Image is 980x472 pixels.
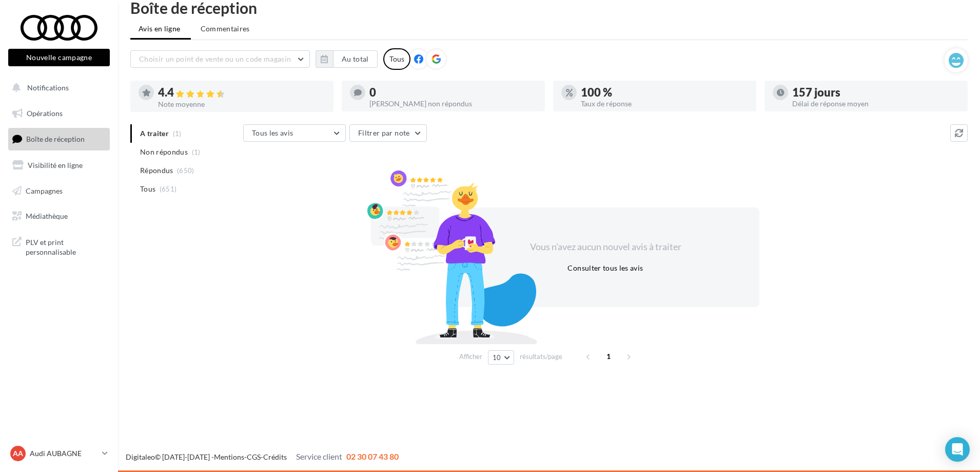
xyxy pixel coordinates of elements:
button: Tous les avis [243,124,346,142]
p: Audi AUBAGNE [30,448,98,459]
span: Non répondus [140,147,188,157]
span: © [DATE]-[DATE] - - - [126,452,399,461]
span: AA [13,448,23,459]
button: Choisir un point de vente ou un code magasin [130,50,310,68]
a: Crédits [263,452,287,461]
span: Visibilité en ligne [28,161,83,169]
a: AA Audi AUBAGNE [8,444,110,463]
a: Opérations [6,103,112,124]
span: Boîte de réception [26,135,85,143]
div: 157 jours [792,87,959,98]
button: Filtrer par note [349,124,427,142]
span: 1 [600,348,617,365]
a: Boîte de réception [6,128,112,150]
button: 10 [488,350,514,365]
div: Délai de réponse moyen [792,100,959,107]
button: Au total [316,50,378,68]
span: Service client [296,451,342,461]
a: Mentions [214,452,244,461]
button: Consulter tous les avis [563,262,647,274]
span: Opérations [27,109,63,118]
span: résultats/page [520,352,562,362]
span: Choisir un point de vente ou un code magasin [139,54,291,63]
div: Tous [383,48,410,70]
span: Répondus [140,165,173,176]
div: Vous n'avez aucun nouvel avis à traiter [517,240,694,254]
span: (1) [192,148,201,156]
span: (651) [160,185,177,193]
a: Campagnes [6,180,112,202]
div: Open Intercom Messenger [945,437,970,462]
button: Notifications [6,77,108,99]
div: [PERSON_NAME] non répondus [369,100,537,107]
div: 0 [369,87,537,98]
span: Tous les avis [252,128,293,137]
span: 02 30 07 43 80 [346,451,399,461]
span: Notifications [27,83,69,92]
span: 10 [493,353,501,362]
a: Digitaleo [126,452,155,461]
a: CGS [247,452,261,461]
div: 100 % [581,87,748,98]
span: Afficher [459,352,482,362]
span: PLV et print personnalisable [26,235,106,257]
div: Taux de réponse [581,100,748,107]
button: Au total [333,50,378,68]
span: Commentaires [201,24,250,34]
div: Note moyenne [158,101,325,108]
a: Visibilité en ligne [6,155,112,176]
a: Médiathèque [6,205,112,227]
span: Campagnes [26,186,63,195]
a: PLV et print personnalisable [6,231,112,261]
span: Médiathèque [26,212,68,220]
span: (650) [177,166,194,175]
div: 4.4 [158,87,325,99]
span: Tous [140,184,155,194]
button: Nouvelle campagne [8,49,110,66]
